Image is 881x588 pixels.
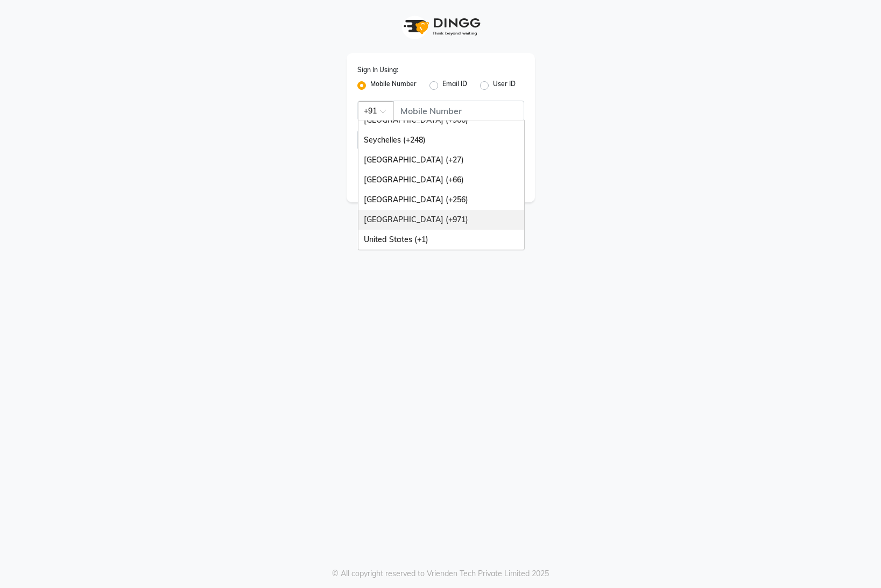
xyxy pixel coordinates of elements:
[358,230,524,250] div: United States (+1)
[357,130,500,150] input: Username
[358,210,524,230] div: [GEOGRAPHIC_DATA] (+971)
[370,79,417,92] label: Mobile Number
[398,11,484,42] img: logo1.svg
[357,65,398,75] label: Sign In Using:
[358,150,524,170] div: [GEOGRAPHIC_DATA] (+27)
[493,79,516,92] label: User ID
[358,130,524,150] div: Seychelles (+248)
[358,110,524,130] div: [GEOGRAPHIC_DATA] (+966)
[358,170,524,190] div: [GEOGRAPHIC_DATA] (+66)
[393,101,524,121] input: Username
[442,79,467,92] label: Email ID
[358,120,525,250] ng-dropdown-panel: Options list
[358,190,524,210] div: [GEOGRAPHIC_DATA] (+256)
